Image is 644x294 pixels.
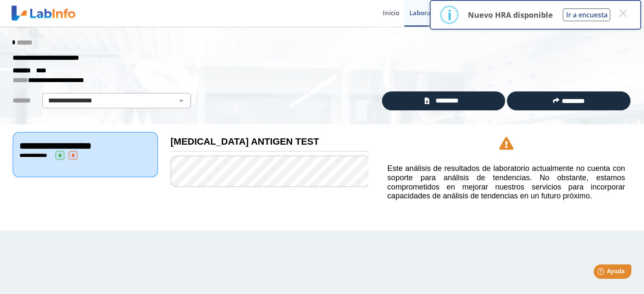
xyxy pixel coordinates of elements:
h5: Este análisis de resultados de laboratorio actualmente no cuenta con soporte para análisis de ten... [387,164,625,201]
div: i [447,7,451,22]
b: [MEDICAL_DATA] ANTIGEN TEST [171,136,319,147]
iframe: Help widget launcher [569,261,635,285]
p: Nuevo HRA disponible [467,10,553,20]
button: Ir a encuesta [563,8,610,21]
button: Close this dialog [615,5,630,21]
